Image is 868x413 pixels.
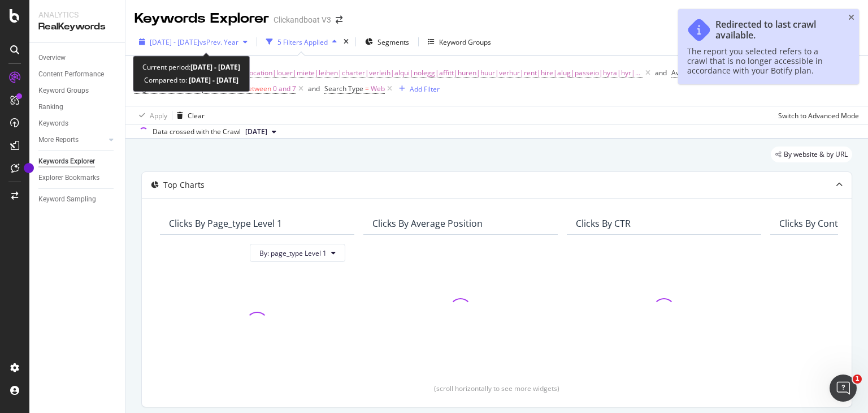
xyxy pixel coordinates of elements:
button: Clear [172,106,205,124]
a: Overview [38,52,117,64]
div: Clicks By page_type Level 1 [169,218,282,229]
div: Keywords Explorer [38,156,95,167]
div: 5 Filters Applied [277,37,328,47]
span: By website & by URL [784,151,848,158]
span: = [365,84,369,93]
div: legacy label [771,147,852,162]
div: The report you selected refers to a crawl that is no longer accessible in accordance with your Bo... [687,46,839,75]
div: Data crossed with the Crawl [153,127,241,137]
div: Explorer Bookmarks [38,172,99,184]
span: Segments [377,37,409,47]
span: Avg. Position On Current Period [671,68,770,78]
span: Search Type [324,84,363,93]
span: location|louer|miete|leihen|charter|verleih|alqui|nolegg|affitt|huren|huur|verhur|rent|hire|alug|... [248,65,643,81]
div: arrow-right-arrow-left [336,16,342,24]
button: Keyword Groups [423,33,496,51]
div: Apply [150,111,167,121]
button: Switch to Advanced Mode [774,106,859,124]
div: times [341,36,351,48]
div: Compared to: [144,74,238,87]
button: By: page_type Level 1 [250,244,345,262]
div: and [655,68,667,78]
div: RealKeywords [38,20,116,33]
div: Keywords Explorer [134,9,269,28]
div: Keywords [38,118,68,130]
div: close toast [848,14,854,21]
div: Clickandboat V3 [274,14,331,25]
div: Keyword Sampling [38,193,96,205]
a: Keyword Sampling [38,193,117,205]
div: Ranking [38,101,63,113]
span: [DATE] - [DATE] [150,37,199,47]
div: (scroll horizontally to see more widgets) [155,384,838,393]
a: Keyword Groups [38,85,117,97]
div: Keyword Groups [38,85,89,97]
span: By: page_type Level 1 [259,248,327,258]
iframe: Intercom live chat [830,375,857,402]
button: Segments [361,33,414,51]
button: and [308,83,320,94]
button: [DATE] - [DATE]vsPrev. Year [134,33,252,51]
a: Ranking [38,101,117,113]
div: Overview [38,52,66,64]
a: Keywords [38,118,117,130]
span: between [244,84,271,93]
button: Apply [134,106,167,124]
div: Content Performance [38,68,104,80]
div: More Reports [38,134,79,146]
button: 5 Filters Applied [262,33,341,51]
button: and [655,67,667,78]
span: vs Prev. Year [199,37,238,47]
span: Web [371,81,385,97]
div: Add Filter [410,84,440,94]
button: Add Filter [394,82,440,96]
div: Clicks By CTR [576,218,631,229]
div: Tooltip anchor [24,163,34,173]
div: Clear [188,111,205,121]
div: Redirected to last crawl available. [715,19,839,41]
a: More Reports [38,134,106,146]
a: Keywords Explorer [38,156,117,167]
div: Switch to Advanced Mode [778,111,859,121]
div: Clicks By Average Position [372,218,483,229]
div: Top Charts [163,179,205,191]
span: 2024 Dec. 9th [245,127,267,137]
a: Content Performance [38,68,117,80]
button: [DATE] [241,125,281,139]
div: and [308,84,320,93]
div: Analytics [38,9,116,20]
span: 1 [853,375,862,384]
a: Explorer Bookmarks [38,172,117,184]
div: Keyword Groups [439,37,491,47]
span: 0 and 7 [273,81,296,97]
div: Current period: [142,61,240,74]
b: [DATE] - [DATE] [187,75,238,85]
b: [DATE] - [DATE] [190,62,240,72]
